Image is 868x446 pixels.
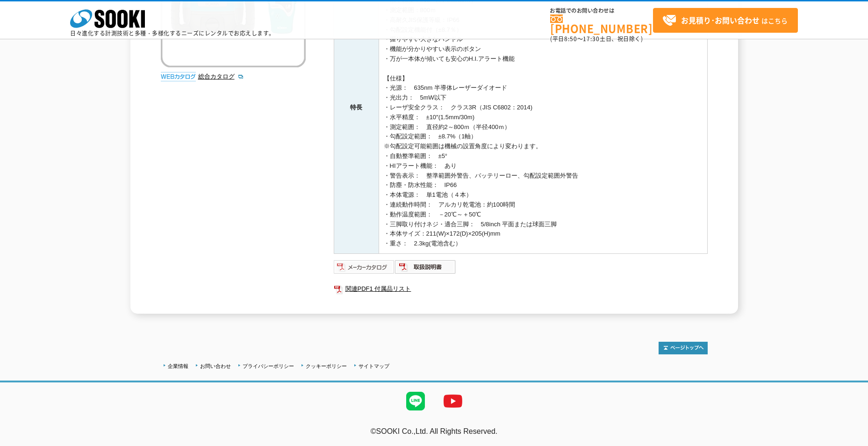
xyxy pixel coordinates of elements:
a: サイトマップ [359,363,389,369]
a: 企業情報 [168,363,188,369]
img: webカタログ [161,72,196,81]
a: 総合カタログ [198,73,244,80]
img: トップページへ [659,342,708,354]
span: 17:30 [583,35,600,43]
a: お見積り･お問い合わせはこちら [653,8,798,33]
span: (平日 ～ 土日、祝日除く) [550,35,643,43]
img: メーカーカタログ [334,259,395,274]
span: 8:50 [564,35,577,43]
a: お問い合わせ [200,363,231,369]
a: [PHONE_NUMBER] [550,14,653,34]
a: テストMail [832,437,868,445]
a: 取扱説明書 [395,266,456,273]
img: YouTube [434,382,472,420]
p: 日々進化する計測技術と多種・多様化するニーズにレンタルでお応えします。 [70,30,275,36]
strong: お見積り･お問い合わせ [681,14,760,26]
a: 関連PDF1 付属品リスト [334,283,708,295]
span: お電話でのお問い合わせは [550,8,653,14]
a: クッキーポリシー [306,363,347,369]
img: 取扱説明書 [395,259,456,274]
img: LINE [397,382,434,420]
a: プライバシーポリシー [243,363,294,369]
span: はこちら [662,14,788,28]
a: メーカーカタログ [334,266,395,273]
